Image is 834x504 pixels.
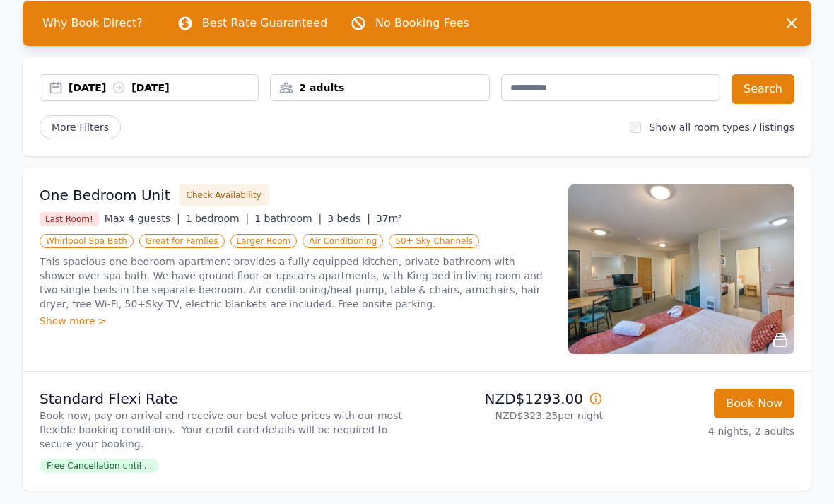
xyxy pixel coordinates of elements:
[375,16,469,33] p: No Booking Fees
[139,235,225,249] span: Great for Famlies
[186,213,249,225] span: 1 bedroom |
[40,235,134,249] span: Whirlpool Spa Bath
[31,10,154,38] span: Why Book Direct?
[271,81,488,95] div: 2 adults
[40,116,121,140] span: More Filters
[230,235,298,249] span: Larger Room
[423,409,603,423] p: NZD$323.25 per night
[376,213,402,225] span: 37m²
[202,16,327,33] p: Best Rate Guaranteed
[69,81,258,95] div: [DATE] [DATE]
[40,459,159,474] span: Free Cancellation until ...
[423,389,603,409] p: NZD$1293.00
[40,315,551,329] div: Show more >
[732,75,794,105] button: Search
[105,213,180,225] span: Max 4 guests |
[40,186,170,206] h3: One Bedroom Unit
[179,185,269,206] button: Check Availability
[714,389,794,419] button: Book Now
[40,389,411,409] p: Standard Flexi Rate
[327,213,370,225] span: 3 beds |
[650,122,794,134] label: Show all room types / listings
[614,425,794,439] p: 4 nights, 2 adults
[40,255,551,312] p: This spacious one bedroom apartment provides a fully equipped kitchen, private bathroom with show...
[40,213,99,227] span: Last Room!
[40,409,411,452] p: Book now, pay on arrival and receive our best value prices with our most flexible booking conditi...
[389,235,479,249] span: 50+ Sky Channels
[303,235,383,249] span: Air Conditioning
[254,213,322,225] span: 1 bathroom |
